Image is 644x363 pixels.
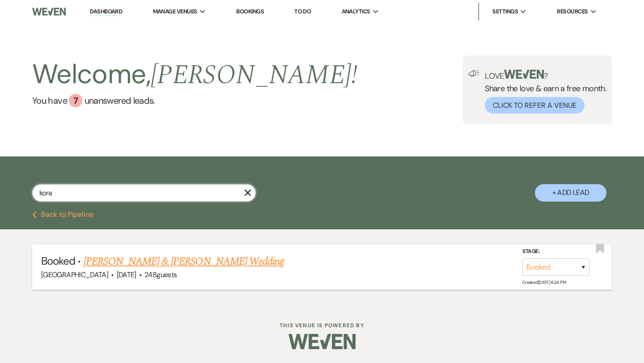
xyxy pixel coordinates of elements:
[294,8,311,15] a: To Do
[522,279,566,285] span: Created: [DATE] 6:24 PM
[485,70,606,80] p: Love ?
[557,7,588,16] span: Resources
[32,211,93,218] button: Back to Pipeline
[32,94,357,107] a: You have 7 unanswered leads.
[236,8,264,15] a: Bookings
[90,8,122,16] a: Dashboard
[504,70,544,79] img: weven-logo-green.svg
[84,253,284,270] a: [PERSON_NAME] & [PERSON_NAME] Wedding
[522,247,589,257] label: Stage:
[479,70,606,114] div: Share the love & earn a free month.
[32,184,256,202] input: Search by name, event date, email address or phone number
[468,70,479,77] img: loud-speaker-illustration.svg
[485,97,585,114] button: Click to Refer a Venue
[144,270,177,279] span: 248 guests
[41,270,108,279] span: [GEOGRAPHIC_DATA]
[492,7,518,16] span: Settings
[342,7,370,16] span: Analytics
[117,270,136,279] span: [DATE]
[41,254,75,268] span: Booked
[32,55,357,94] h2: Welcome,
[535,184,606,202] button: + Add Lead
[153,7,197,16] span: Manage Venues
[69,94,82,107] div: 7
[288,326,356,357] img: Weven Logo
[151,55,357,96] span: [PERSON_NAME] !
[32,2,66,21] img: Weven Logo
